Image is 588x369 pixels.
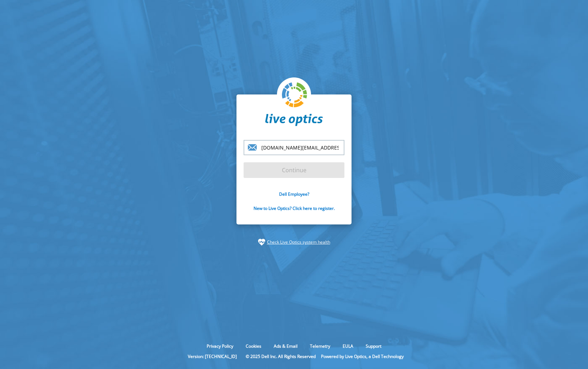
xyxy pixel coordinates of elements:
a: Dell Employee? [279,191,309,197]
a: Check Live Optics system health [267,239,330,246]
a: EULA [337,343,359,349]
li: © 2025 Dell Inc. All Rights Reserved [242,353,319,359]
a: Ads & Email [268,343,303,349]
a: New to Live Optics? Click here to register. [254,205,335,211]
a: Support [360,343,387,349]
a: Telemetry [305,343,336,349]
img: liveoptics-word.svg [265,114,323,126]
li: Version: [TECHNICAL_ID] [184,353,240,359]
img: status-check-icon.svg [258,239,265,246]
a: Privacy Policy [201,343,239,349]
img: liveoptics-logo.svg [282,82,307,108]
a: Cookies [240,343,267,349]
input: email@address.com [244,140,344,155]
li: Powered by Live Optics, a Dell Technology [321,353,404,359]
